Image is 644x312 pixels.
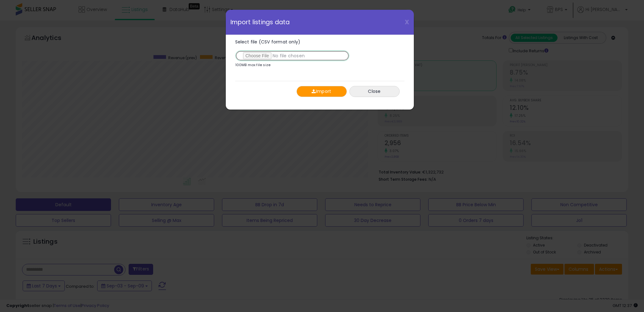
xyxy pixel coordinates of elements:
span: X [405,18,409,26]
span: Select file (CSV format only) [235,39,301,45]
span: Import listings data [230,19,290,25]
button: Close [349,86,400,97]
p: 100MB max file size [235,63,271,67]
button: Import [297,86,347,97]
